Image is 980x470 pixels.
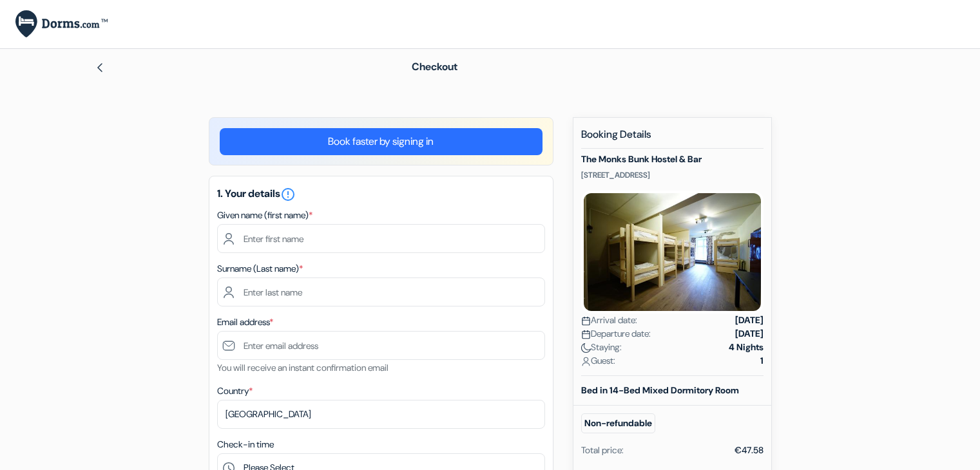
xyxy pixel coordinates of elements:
label: Given name (first name) [217,209,312,222]
i: error_outline [280,187,296,202]
input: Enter first name [217,224,545,253]
img: user_icon.svg [581,357,591,366]
strong: 1 [760,354,764,368]
b: Bed in 14-Bed Mixed Dormitory Room [581,384,739,396]
strong: [DATE] [735,314,764,327]
img: calendar.svg [581,316,591,326]
span: Departure date: [581,327,651,341]
h5: Booking Details [581,128,764,149]
span: Checkout [412,60,457,73]
img: calendar.svg [581,330,591,339]
span: Guest: [581,354,615,368]
small: Non-refundable [581,413,655,433]
img: Dorms.com [15,10,108,38]
a: Book faster by signing in [220,128,543,155]
small: You will receive an instant confirmation email [217,362,389,373]
p: [STREET_ADDRESS] [581,170,764,180]
label: Check-in time [217,438,274,451]
label: Surname (Last name) [217,262,303,276]
label: Email address [217,315,273,329]
img: moon.svg [581,343,591,353]
div: Total price: [581,444,624,457]
span: Staying: [581,341,622,354]
h5: 1. Your details [217,187,545,202]
input: Enter email address [217,331,545,360]
h5: The Monks Bunk Hostel & Bar [581,154,764,165]
a: error_outline [280,187,296,200]
div: €47.58 [735,444,764,457]
input: Enter last name [217,277,545,306]
strong: [DATE] [735,327,764,341]
img: left_arrow.svg [95,62,105,73]
label: Country [217,384,253,398]
span: Arrival date: [581,314,637,327]
strong: 4 Nights [729,341,764,354]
